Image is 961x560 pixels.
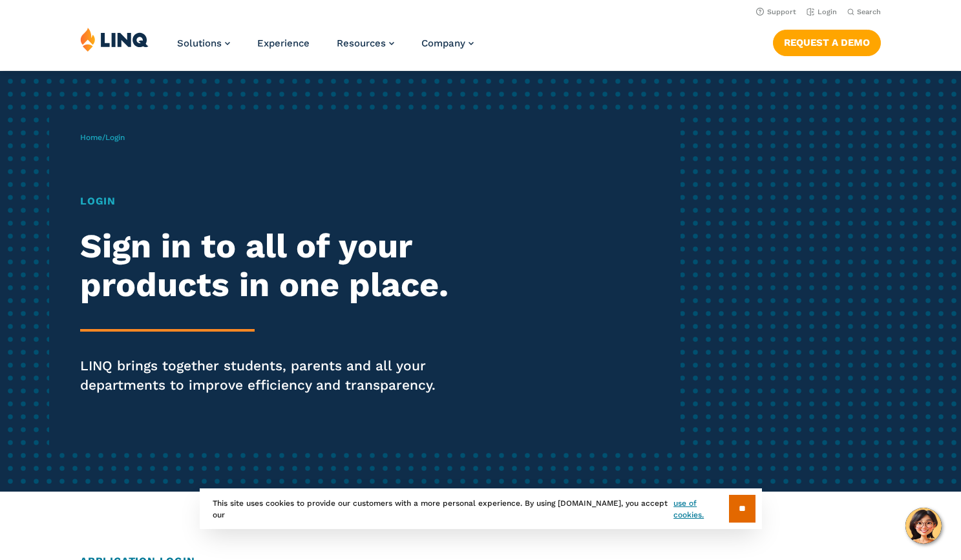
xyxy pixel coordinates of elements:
[177,37,230,49] a: Solutions
[80,356,450,395] p: LINQ brings together students, parents and all your departments to improve efficiency and transpa...
[200,488,762,529] div: This site uses cookies to provide our customers with a more personal experience. By using [DOMAIN...
[257,37,310,49] a: Experience
[177,37,222,49] span: Solutions
[807,8,837,16] a: Login
[337,37,394,49] a: Resources
[421,37,474,49] a: Company
[673,497,728,521] a: use of cookies.
[80,27,149,52] img: LINQ | K‑12 Software
[105,133,125,142] span: Login
[80,133,125,142] span: /
[80,227,450,305] h2: Sign in to all of your products in one place.
[177,27,474,70] nav: Primary Navigation
[80,194,450,209] h1: Login
[337,37,386,49] span: Resources
[421,37,465,49] span: Company
[773,27,881,55] nav: Button Navigation
[756,8,796,16] a: Support
[857,8,881,16] span: Search
[80,133,102,142] a: Home
[905,508,942,544] button: Hello, have a question? Let’s chat.
[773,30,881,55] a: Request a Demo
[847,7,881,17] button: Open Search Bar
